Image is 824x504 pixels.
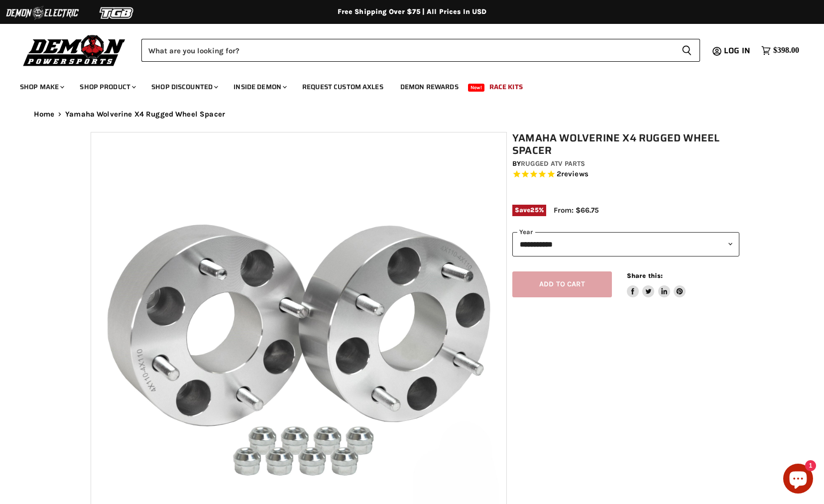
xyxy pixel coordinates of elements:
[72,77,142,97] a: Shop Product
[512,205,546,216] span: Save %
[554,206,599,215] span: From: $66.75
[14,7,811,16] div: Free Shipping Over $75 | All Prices In USD
[719,46,756,55] a: Log in
[674,39,700,62] button: Search
[226,77,293,97] a: Inside Demon
[144,77,224,97] a: Shop Discounted
[141,39,674,62] input: Search
[756,43,804,58] a: $398.00
[627,271,686,298] aside: Share this:
[12,77,70,97] a: Shop Make
[80,3,154,22] img: TGB Logo 2
[5,3,80,22] img: Demon Electric Logo 2
[65,110,225,119] span: Yamaha Wolverine X4 Rugged Wheel Spacer
[14,110,811,119] nav: Breadcrumbs
[773,46,799,55] span: $398.00
[557,170,589,179] span: 2 reviews
[12,73,797,97] ul: Main menu
[521,159,585,168] a: Rugged ATV Parts
[482,77,530,97] a: Race Kits
[141,39,700,62] form: Product
[724,44,750,57] span: Log in
[512,132,739,157] h1: Yamaha Wolverine X4 Rugged Wheel Spacer
[34,110,55,119] a: Home
[512,232,739,256] select: year
[512,169,739,180] span: Rated 5.0 out of 5 stars 2 reviews
[627,272,663,279] span: Share this:
[295,77,391,97] a: Request Custom Axles
[530,206,538,214] span: 25
[20,32,129,68] img: Demon Powersports
[561,170,589,179] span: reviews
[780,464,816,496] inbox-online-store-chat: Shopify online store chat
[512,158,739,169] div: by
[393,77,466,97] a: Demon Rewards
[468,84,485,92] span: New!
